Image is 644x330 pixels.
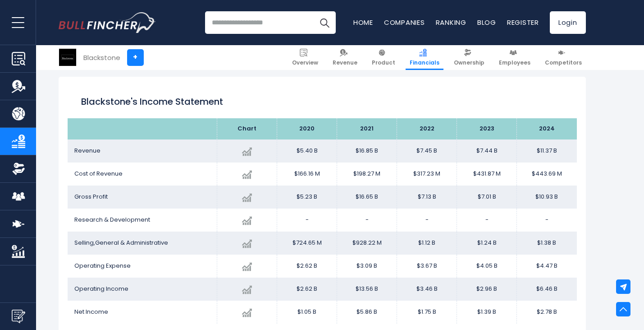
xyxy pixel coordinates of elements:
td: $16.65 B [337,186,397,209]
td: $928.22 M [337,232,397,255]
span: Operating Income [74,284,128,293]
th: 2022 [397,118,457,139]
td: $13.56 B [337,278,397,301]
a: Ownership [450,45,489,70]
th: 2020 [277,118,337,139]
span: Selling,General & Administrative [74,238,168,247]
td: $11.37 B [517,139,577,163]
td: $1.12 B [397,232,457,255]
th: 2021 [337,118,397,139]
span: Gross Profit [74,192,108,201]
td: - [337,209,397,232]
span: Ownership [454,59,484,66]
td: $2.62 B [277,255,337,278]
td: $7.13 B [397,186,457,209]
span: Overview [292,59,318,66]
span: Employees [499,59,530,66]
a: Register [507,18,539,27]
td: $1.05 B [277,301,337,324]
td: - [277,209,337,232]
span: Competitors [545,59,582,66]
span: Product [372,59,395,66]
td: $16.85 B [337,139,397,163]
th: 2023 [457,118,517,139]
span: Net Income [74,307,108,316]
a: Home [353,18,373,27]
td: $431.87 M [457,163,517,186]
button: Search [313,11,336,34]
td: $5.23 B [277,186,337,209]
td: $1.38 B [517,232,577,255]
a: Competitors [541,45,586,70]
td: - [457,209,517,232]
td: $198.27 M [337,163,397,186]
td: $3.09 B [337,255,397,278]
span: Financials [410,59,439,66]
a: Employees [495,45,534,70]
td: $317.23 M [397,163,457,186]
td: $1.75 B [397,301,457,324]
a: Blog [477,18,496,27]
span: Cost of Revenue [74,169,123,178]
a: Go to homepage [59,12,155,33]
a: Companies [384,18,425,27]
span: Research & Development [74,215,150,224]
span: Operating Expense [74,261,131,270]
td: $3.46 B [397,278,457,301]
td: $724.65 M [277,232,337,255]
td: $3.67 B [397,255,457,278]
h1: Blackstone's Income Statement [81,95,563,108]
td: $5.86 B [337,301,397,324]
span: Revenue [333,59,357,66]
td: $10.93 B [517,186,577,209]
td: - [517,209,577,232]
td: $4.05 B [457,255,517,278]
img: Bullfincher logo [59,12,156,33]
div: Blackstone [83,52,120,63]
td: $2.62 B [277,278,337,301]
a: Ranking [436,18,466,27]
td: $5.40 B [277,139,337,163]
th: 2024 [517,118,577,139]
td: $166.16 M [277,163,337,186]
td: $1.39 B [457,301,517,324]
th: Chart [217,118,277,139]
td: $443.69 M [517,163,577,186]
td: $7.45 B [397,139,457,163]
img: Ownership [12,162,25,176]
td: $2.96 B [457,278,517,301]
a: Financials [406,45,443,70]
td: $7.44 B [457,139,517,163]
td: $7.01 B [457,186,517,209]
img: BX logo [59,49,76,66]
a: Revenue [329,45,361,70]
a: Product [368,45,399,70]
td: $2.78 B [517,301,577,324]
span: Revenue [74,146,100,155]
td: $1.24 B [457,232,517,255]
td: $6.46 B [517,278,577,301]
a: + [127,49,144,66]
a: Overview [288,45,322,70]
a: Login [550,11,586,34]
td: - [397,209,457,232]
td: $4.47 B [517,255,577,278]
